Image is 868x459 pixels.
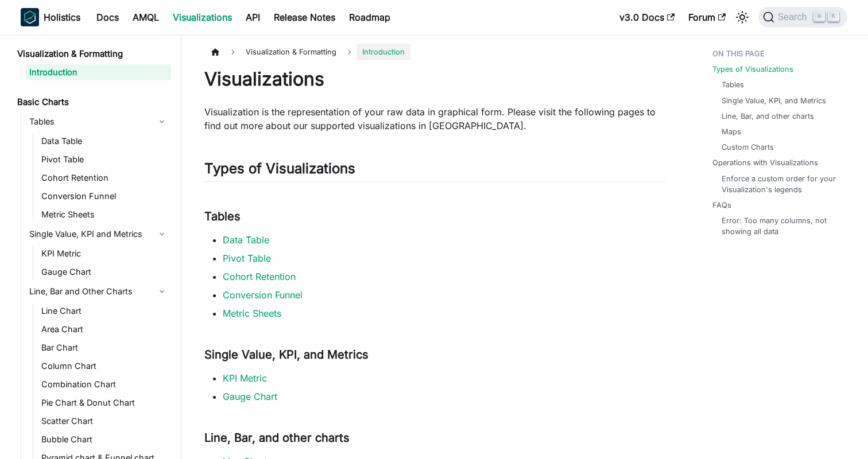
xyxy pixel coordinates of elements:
[813,11,825,22] kbd: ⌘
[681,8,733,26] a: Forum
[712,200,731,211] a: FAQs
[204,348,666,362] h3: Single Value, KPI, and Metrics
[26,112,171,131] a: Tables
[38,321,171,337] a: Area Chart
[722,215,836,237] a: Error: Too many columns, not showing all data
[38,133,171,149] a: Data Table
[223,271,296,282] a: Cohort Retention
[14,46,171,62] a: Visualization & Formatting
[342,8,397,26] a: Roadmap
[722,173,836,195] a: Enforce a custom order for your Visualization's legends
[26,225,171,243] a: Single Value, KPI and Metrics
[722,126,741,137] a: Maps
[223,289,303,301] a: Conversion Funnel
[204,44,226,60] a: Home page
[38,340,171,356] a: Bar Chart
[38,207,171,223] a: Metric Sheets
[26,64,171,80] a: Introduction
[774,12,814,22] span: Search
[267,8,342,26] a: Release Notes
[758,7,847,28] button: Search (Command+K)
[38,303,171,319] a: Line Chart
[204,44,666,60] nav: Breadcrumbs
[712,157,818,168] a: Operations with Visualizations
[38,395,171,411] a: Pie Chart & Donut Chart
[38,264,171,280] a: Gauge Chart
[356,44,410,60] span: Introduction
[38,151,171,168] a: Pivot Table
[240,44,342,60] span: Visualization & Formatting
[204,431,666,445] h3: Line, Bar, and other charts
[21,8,80,26] a: HolisticsHolistics
[21,8,39,26] img: Holistics
[38,431,171,448] a: Bubble Chart
[38,246,171,262] a: KPI Metric
[90,8,126,26] a: Docs
[166,8,239,26] a: Visualizations
[722,79,744,90] a: Tables
[38,170,171,186] a: Cohort Retention
[38,358,171,374] a: Column Chart
[223,372,267,384] a: KPI Metric
[38,413,171,429] a: Scatter Chart
[44,10,80,24] b: Holistics
[613,8,681,26] a: v3.0 Docs
[204,209,666,224] h3: Tables
[223,234,269,246] a: Data Table
[38,376,171,392] a: Combination Chart
[223,391,277,402] a: Gauge Chart
[9,34,181,459] nav: Docs sidebar
[204,105,666,133] p: Visualization is the representation of your raw data in graphical form. Please visit the followin...
[722,111,814,122] a: Line, Bar, and other charts
[26,282,171,301] a: Line, Bar and Other Charts
[828,11,839,22] kbd: K
[126,8,166,26] a: AMQL
[722,95,826,106] a: Single Value, KPI, and Metrics
[204,68,666,91] h1: Visualizations
[38,188,171,204] a: Conversion Funnel
[722,142,774,153] a: Custom Charts
[239,8,267,26] a: API
[733,8,751,26] button: Switch between dark and light mode (currently light mode)
[712,64,793,75] a: Types of Visualizations
[14,94,171,110] a: Basic Charts
[223,308,281,319] a: Metric Sheets
[204,160,666,182] h2: Types of Visualizations
[223,252,271,264] a: Pivot Table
